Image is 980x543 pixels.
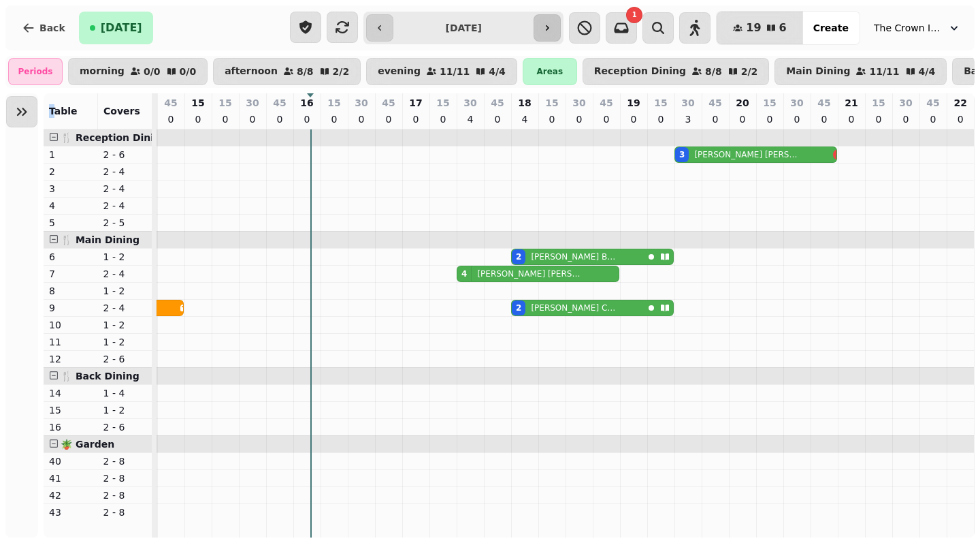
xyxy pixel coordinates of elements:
[103,335,147,349] p: 1 - 2
[779,22,787,33] span: 6
[61,371,140,382] span: 🍴 Back Dining
[103,250,147,264] p: 1 - 2
[899,96,912,110] p: 30
[103,267,147,281] p: 2 - 4
[144,67,161,76] p: 0 / 0
[103,352,147,366] p: 2 - 6
[164,96,177,110] p: 45
[49,199,93,213] p: 4
[333,67,350,76] p: 2 / 2
[523,58,577,85] div: Areas
[103,471,147,485] p: 2 - 8
[103,148,147,161] p: 2 - 6
[866,16,969,40] button: The Crown Inn
[49,471,93,485] p: 41
[465,112,476,126] p: 4
[574,112,585,126] p: 0
[410,112,421,126] p: 0
[438,112,448,126] p: 0
[273,96,286,110] p: 45
[103,454,147,468] p: 2 - 8
[103,420,147,434] p: 2 - 6
[741,67,758,76] p: 2 / 2
[49,165,93,179] p: 2
[694,149,799,160] p: [PERSON_NAME] [PERSON_NAME]
[274,112,285,126] p: 0
[489,67,506,76] p: 4 / 4
[572,96,585,110] p: 30
[165,112,176,126] p: 0
[545,96,558,110] p: 15
[247,112,258,126] p: 0
[225,66,278,77] p: afternoon
[49,318,93,332] p: 10
[436,96,449,110] p: 15
[103,318,147,332] p: 1 - 2
[955,112,966,126] p: 0
[813,23,849,33] span: Create
[628,112,639,126] p: 0
[383,112,394,126] p: 0
[477,268,583,279] p: [PERSON_NAME] [PERSON_NAME]
[301,112,312,126] p: 0
[8,58,63,85] div: Periods
[103,386,147,400] p: 1 - 4
[546,112,557,126] p: 0
[817,96,830,110] p: 45
[919,67,936,76] p: 4 / 4
[746,22,761,33] span: 19
[531,251,617,262] p: [PERSON_NAME] Brown
[218,96,231,110] p: 15
[11,12,76,44] button: Back
[49,216,93,230] p: 5
[654,96,667,110] p: 15
[519,112,530,126] p: 4
[191,96,204,110] p: 15
[786,66,850,77] p: Main Dining
[954,96,967,110] p: 22
[928,112,938,126] p: 0
[926,96,939,110] p: 45
[49,488,93,502] p: 42
[531,302,617,313] p: [PERSON_NAME] Cranfield
[366,58,517,85] button: evening11/114/4
[49,454,93,468] p: 40
[327,96,340,110] p: 15
[103,165,147,179] p: 2 - 4
[681,96,694,110] p: 30
[845,96,857,110] p: 21
[49,386,93,400] p: 14
[518,96,531,110] p: 18
[627,96,640,110] p: 19
[49,267,93,281] p: 7
[103,216,147,230] p: 2 - 5
[461,268,467,279] div: 4
[874,21,942,35] span: The Crown Inn
[103,488,147,502] p: 2 - 8
[213,58,361,85] button: afternoon8/82/2
[440,67,470,76] p: 11 / 11
[193,112,203,126] p: 0
[708,96,721,110] p: 45
[655,112,666,126] p: 0
[103,403,147,417] p: 1 - 2
[39,23,65,33] span: Back
[683,112,693,126] p: 3
[736,96,749,110] p: 20
[409,96,422,110] p: 17
[802,12,860,44] button: Create
[329,112,340,126] p: 0
[49,106,78,117] span: Table
[632,12,637,18] span: 1
[297,67,314,76] p: 8 / 8
[103,284,147,298] p: 1 - 2
[61,439,114,450] span: 🪴 Garden
[594,66,686,77] p: Reception Dining
[710,112,721,126] p: 0
[49,352,93,366] p: 12
[705,67,722,76] p: 8 / 8
[103,106,140,117] span: Covers
[378,66,421,77] p: evening
[492,112,503,126] p: 0
[49,403,93,417] p: 15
